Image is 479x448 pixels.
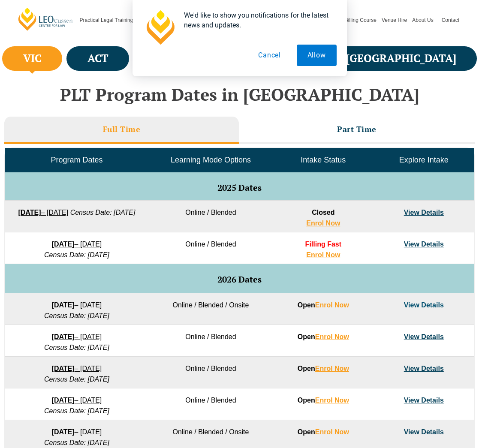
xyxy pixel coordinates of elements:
[52,301,75,309] strong: [DATE]
[18,209,41,216] strong: [DATE]
[148,357,273,388] td: Online / Blended
[422,391,458,427] iframe: LiveChat chat widget
[315,333,349,340] a: Enrol Now
[70,209,136,216] em: Census Date: [DATE]
[148,232,273,264] td: Online / Blended
[298,428,349,436] strong: Open
[315,365,349,372] a: Enrol Now
[404,397,444,404] a: View Details
[44,407,109,415] em: Census Date: [DATE]
[404,301,444,309] a: View Details
[143,10,177,45] img: notification icon
[52,365,102,372] a: [DATE]– [DATE]
[44,344,109,351] em: Census Date: [DATE]
[148,293,273,325] td: Online / Blended / Onsite
[298,333,349,340] strong: Open
[52,428,102,436] a: [DATE]– [DATE]
[404,428,444,436] a: View Details
[44,312,109,319] em: Census Date: [DATE]
[217,274,262,285] span: 2026 Dates
[298,301,349,309] strong: Open
[404,333,444,340] a: View Details
[247,45,292,66] button: Cancel
[298,397,349,404] strong: Open
[171,156,251,164] span: Learning Mode Options
[51,156,102,164] span: Program Dates
[298,365,349,372] strong: Open
[52,241,102,248] a: [DATE]– [DATE]
[148,201,273,232] td: Online / Blended
[297,45,337,66] button: Allow
[306,251,340,259] a: Enrol Now
[301,156,346,164] span: Intake Status
[315,301,349,309] a: Enrol Now
[52,428,75,436] strong: [DATE]
[44,376,109,383] em: Census Date: [DATE]
[315,428,349,436] a: Enrol Now
[306,219,340,227] a: Enrol Now
[177,10,337,30] div: We'd like to show you notifications for the latest news and updates.
[52,301,102,309] a: [DATE]– [DATE]
[52,365,75,372] strong: [DATE]
[52,397,75,404] strong: [DATE]
[217,182,262,193] span: 2025 Dates
[148,325,273,357] td: Online / Blended
[404,209,444,216] a: View Details
[52,397,102,404] a: [DATE]– [DATE]
[404,365,444,372] a: View Details
[315,397,349,404] a: Enrol Now
[44,439,109,446] em: Census Date: [DATE]
[44,251,109,259] em: Census Date: [DATE]
[337,124,377,134] h3: Part Time
[52,333,102,340] a: [DATE]– [DATE]
[305,241,341,248] span: Filling Fast
[399,156,449,164] span: Explore Intake
[148,388,273,420] td: Online / Blended
[404,241,444,248] a: View Details
[103,124,141,134] h3: Full Time
[52,333,75,340] strong: [DATE]
[18,209,68,216] a: [DATE]– [DATE]
[312,209,334,216] span: Closed
[52,241,75,248] strong: [DATE]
